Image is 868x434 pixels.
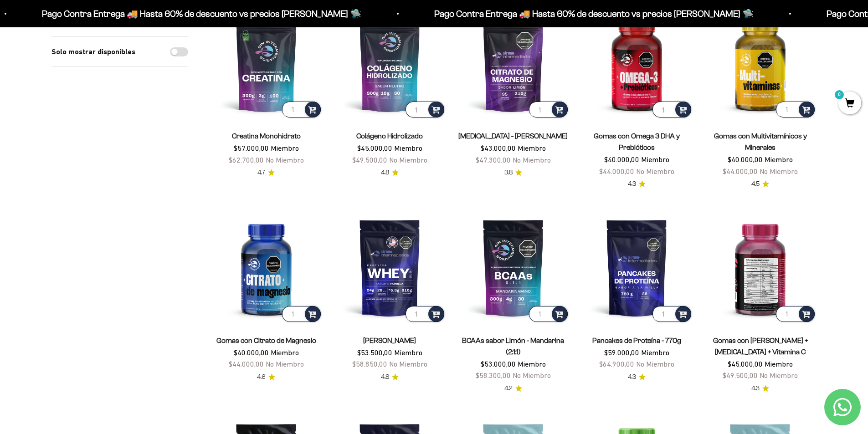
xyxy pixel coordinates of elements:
[518,360,546,368] span: Miembro
[257,372,266,382] span: 4.6
[604,155,639,163] span: $40.000,00
[257,372,275,382] a: 4.64.6 de 5.0 estrellas
[232,132,301,140] a: Creatina Monohidrato
[728,360,763,368] span: $45.000,00
[357,144,392,152] span: $45.000,00
[417,6,737,21] p: Pago Contra Entrega 🚚 Hasta 60% de descuento vs precios [PERSON_NAME] 🛸
[641,348,669,357] span: Miembro
[363,337,416,344] a: [PERSON_NAME]
[723,167,758,175] span: $44.000,00
[751,179,769,189] a: 4.54.5 de 5.0 estrellas
[760,167,798,175] span: No Miembro
[51,46,135,58] label: Solo mostrar disponibles
[594,132,680,151] a: Gomas con Omega 3 DHA y Prebióticos
[229,156,264,164] span: $62.700,00
[599,360,634,368] span: $64.900,00
[760,371,798,379] span: No Miembro
[481,144,516,152] span: $43.000,00
[381,372,399,382] a: 4.84.8 de 5.0 estrellas
[751,383,760,393] span: 4.3
[751,179,760,189] span: 4.5
[751,383,769,393] a: 4.34.3 de 5.0 estrellas
[628,372,646,382] a: 4.34.3 de 5.0 estrellas
[504,168,513,178] span: 3.8
[628,179,646,189] a: 4.34.3 de 5.0 estrellas
[356,132,423,140] a: Colágeno Hidrolizado
[636,360,674,368] span: No Miembro
[628,372,636,382] span: 4.3
[271,348,299,357] span: Miembro
[257,168,275,178] a: 4.74.7 de 5.0 estrellas
[504,383,522,393] a: 4.24.2 de 5.0 estrellas
[234,144,269,152] span: $57.000,00
[628,179,636,189] span: 4.3
[599,167,634,175] span: $44.000,00
[458,132,568,140] a: [MEDICAL_DATA] - [PERSON_NAME]
[723,371,758,379] span: $49.500,00
[381,168,399,178] a: 4.84.8 de 5.0 estrellas
[381,168,389,178] span: 4.8
[641,155,669,163] span: Miembro
[476,156,511,164] span: $47.300,00
[266,360,304,368] span: No Miembro
[518,144,546,152] span: Miembro
[765,155,793,163] span: Miembro
[592,337,681,344] a: Pancakes de Proteína - 770g
[481,360,516,368] span: $53.000,00
[604,348,639,357] span: $59.000,00
[357,348,392,357] span: $53.500,00
[713,337,808,356] a: Gomas con [PERSON_NAME] + [MEDICAL_DATA] + Vitamina C
[266,156,304,164] span: No Miembro
[229,360,264,368] span: $44.000,00
[834,89,845,100] mark: 0
[513,156,551,164] span: No Miembro
[838,99,861,109] a: 0
[381,372,389,382] span: 4.8
[352,360,387,368] span: $58.850,00
[271,144,299,152] span: Miembro
[504,383,513,393] span: 4.2
[234,348,269,357] span: $40.000,00
[765,360,793,368] span: Miembro
[394,144,422,152] span: Miembro
[389,360,427,368] span: No Miembro
[504,168,522,178] a: 3.83.8 de 5.0 estrellas
[389,156,427,164] span: No Miembro
[352,156,387,164] span: $49.500,00
[216,337,316,344] a: Gomas con Citrato de Magnesio
[636,167,674,175] span: No Miembro
[462,337,564,356] a: BCAAs sabor Limón - Mandarina (2:1:1)
[728,155,763,163] span: $40.000,00
[704,211,817,324] img: Gomas con Colageno + Biotina + Vitamina C
[394,348,422,357] span: Miembro
[25,6,344,21] p: Pago Contra Entrega 🚚 Hasta 60% de descuento vs precios [PERSON_NAME] 🛸
[513,371,551,379] span: No Miembro
[714,132,807,151] a: Gomas con Multivitamínicos y Minerales
[257,168,265,178] span: 4.7
[476,371,511,379] span: $58.300,00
